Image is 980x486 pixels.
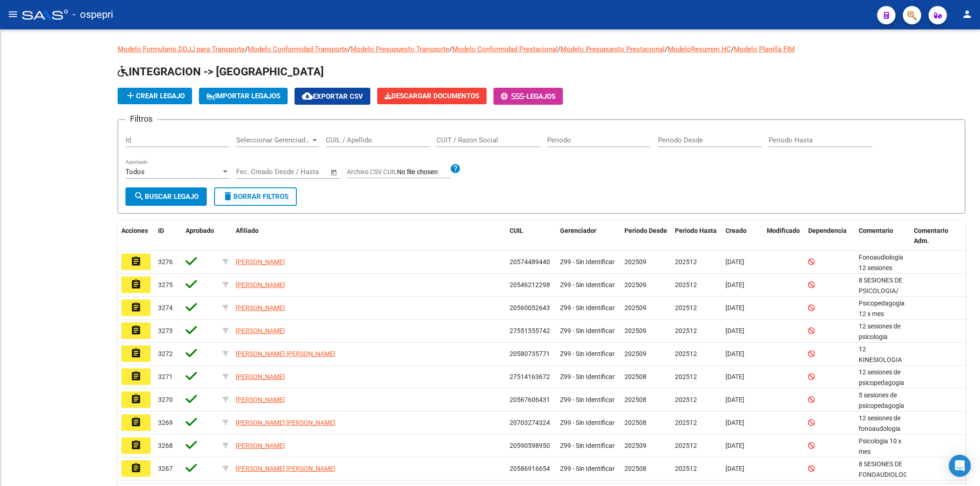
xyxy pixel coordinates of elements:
span: Z99 - Sin Identificar [560,373,615,380]
span: 8 SESIONES DE PSICOLOGIA/ RUIZ M FERNANDA/ SEP A DIC 8 SESIONES DE PSICOPEDAGOGIA / CONSTANZA SAE... [859,277,913,367]
mat-icon: search [134,191,145,202]
span: [PERSON_NAME] [PERSON_NAME] [236,350,335,357]
mat-icon: assignment [130,256,142,267]
span: 202509 [624,304,646,311]
span: 202512 [675,419,697,426]
span: Z99 - Sin Identificar [560,350,615,357]
span: 3272 [158,350,173,357]
span: 202509 [624,350,646,357]
mat-icon: person [962,9,973,20]
datatable-header-cell: Periodo Hasta [671,221,722,251]
span: 20580735771 [510,350,550,357]
span: Z99 - Sin Identificar [560,396,615,403]
span: 5 sesiones de psicopedagogía LORENA FLORES/ Septiembre a diciembre [859,391,911,441]
mat-icon: help [450,163,461,174]
span: Modificado [767,227,800,234]
span: 202512 [675,350,697,357]
mat-icon: assignment [130,371,142,382]
input: Fecha fin [282,168,326,176]
span: Periodo Desde [624,227,667,234]
input: Fecha inicio [236,168,273,176]
datatable-header-cell: Aprobado [182,221,219,251]
span: [DATE] [725,350,744,357]
span: [PERSON_NAME] [236,304,285,311]
span: Afiliado [236,227,259,234]
h3: Filtros [125,113,157,125]
span: 20590598950 [510,442,550,449]
span: 12 KINESIOLOGIA PEDEMONTE DEBORA / Septiembre a dic 12 FONOAUDIOLOGIA AGUSTINA CAMPOS / Septiembr... [859,345,914,436]
span: IMPORTAR LEGAJOS [206,92,280,100]
mat-icon: assignment [130,348,142,359]
span: Exportar CSV [302,92,363,101]
span: [PERSON_NAME] [236,442,285,449]
span: 202509 [624,442,646,449]
a: Modelo Presupuesto Transporte [351,45,449,53]
span: 3269 [158,419,173,426]
button: Borrar Filtros [214,187,297,206]
span: 3276 [158,258,173,266]
span: 3274 [158,304,173,311]
span: Z99 - Sin Identificar [560,281,615,288]
datatable-header-cell: Periodo Desde [621,221,671,251]
datatable-header-cell: ID [154,221,182,251]
span: 12 sesiones de psicopedagogia VALERIA HAAG DIAZ [859,368,908,397]
span: 3268 [158,442,173,449]
span: 202512 [675,396,697,403]
mat-icon: cloud_download [302,90,313,102]
a: Modelo Conformidad Transporte [248,45,348,53]
span: 202509 [624,281,646,288]
span: Todos [125,168,145,176]
span: Z99 - Sin Identificar [560,465,615,472]
span: ID [158,227,164,234]
mat-icon: menu [7,9,18,20]
button: IMPORTAR LEGAJOS [199,88,288,104]
datatable-header-cell: Comentario [855,221,910,251]
span: Crear Legajo [125,92,185,100]
datatable-header-cell: Dependencia [804,221,855,251]
span: 3267 [158,465,173,472]
span: [PERSON_NAME] [236,327,285,334]
span: Borrar Filtros [222,192,289,201]
span: 202508 [624,396,646,403]
span: Comentario [859,227,893,234]
datatable-header-cell: Creado [722,221,763,251]
span: Seleccionar Gerenciador [236,136,311,144]
span: [DATE] [725,304,744,311]
span: - ospepri [73,5,113,25]
mat-icon: delete [222,191,233,202]
button: Crear Legajo [118,88,192,104]
span: Comentario Adm. [914,227,948,245]
span: 202508 [624,419,646,426]
datatable-header-cell: Acciones [118,221,154,251]
span: [DATE] [725,258,744,266]
span: 3270 [158,396,173,403]
mat-icon: assignment [130,325,142,336]
span: [PERSON_NAME] [236,396,285,403]
span: 202508 [624,465,646,472]
span: Descargar Documentos [385,92,479,100]
span: [DATE] [725,327,744,334]
span: [PERSON_NAME] [PERSON_NAME] [236,419,335,426]
span: 27551555742 [510,327,550,334]
span: Z99 - Sin Identificar [560,442,615,449]
span: [DATE] [725,281,744,288]
span: Psicopedagogia 12 x mes septiembre/diciembre2025 Lic. Bustos Juliana [859,300,912,349]
span: [DATE] [725,373,744,380]
mat-icon: assignment [130,463,142,474]
button: Descargar Documentos [377,88,487,104]
span: 20586916654 [510,465,550,472]
span: [PERSON_NAME] [236,373,285,380]
span: Archivo CSV CUIL [347,168,397,175]
span: 202512 [675,373,697,380]
datatable-header-cell: Afiliado [232,221,506,251]
span: INTEGRACION -> [GEOGRAPHIC_DATA] [118,65,324,78]
span: [PERSON_NAME] [236,258,285,266]
span: 202509 [624,327,646,334]
span: Z99 - Sin Identificar [560,419,615,426]
span: 202512 [675,258,697,266]
a: Modelo Conformidad Prestacional [452,45,558,53]
span: Buscar Legajo [134,192,198,201]
input: Archivo CSV CUIL [397,168,450,176]
span: Z99 - Sin Identificar [560,327,615,334]
span: [DATE] [725,442,744,449]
